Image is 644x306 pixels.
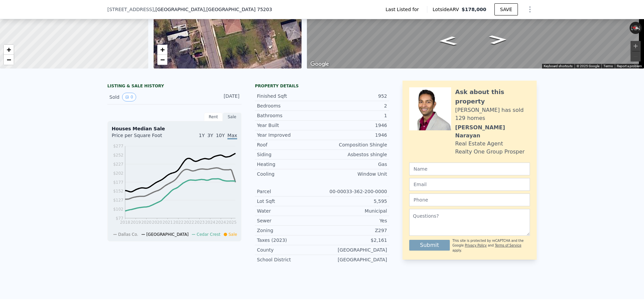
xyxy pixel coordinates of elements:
[257,256,322,263] div: School District
[157,45,167,55] a: Zoom in
[113,144,123,148] tspan: $277
[197,232,220,237] span: Cedar Crest
[205,220,215,225] tspan: 2024
[638,22,642,34] button: Rotate clockwise
[452,238,530,253] div: This site is protected by reCAPTCHA and the Google and apply.
[113,153,123,158] tspan: $252
[523,3,537,16] button: Show Options
[204,113,223,121] div: Rent
[120,220,130,225] tspan: 2018
[257,161,322,168] div: Heating
[122,93,136,101] button: View historical data
[631,41,641,51] button: Zoom in
[195,220,205,225] tspan: 2023
[322,208,387,214] div: Municipal
[112,125,237,132] div: Houses Median Sale
[146,232,189,237] span: [GEOGRAPHIC_DATA]
[322,122,387,129] div: 1946
[257,208,322,214] div: Water
[160,55,164,64] span: −
[257,93,322,99] div: Finished Sqft
[226,220,237,225] tspan: 2025
[322,141,387,148] div: Composition Shingle
[210,93,239,101] div: [DATE]
[431,34,465,48] path: Go North, Avenue I
[322,227,387,234] div: Z297
[322,247,387,253] div: [GEOGRAPHIC_DATA]
[257,237,322,244] div: Taxes (2023)
[4,55,14,65] a: Zoom out
[257,141,322,148] div: Roof
[409,178,530,191] input: Email
[494,3,518,15] button: SAVE
[152,220,162,225] tspan: 2020
[184,220,194,225] tspan: 2022
[109,93,169,101] div: Sold
[322,256,387,263] div: [GEOGRAPHIC_DATA]
[322,93,387,99] div: 952
[465,244,487,247] a: Privacy Policy
[309,60,331,69] a: Open this area in Google Maps (opens a new window)
[118,232,138,237] span: Dallas Co.
[107,6,154,13] span: [STREET_ADDRESS]
[322,112,387,119] div: 1
[107,83,241,90] div: LISTING & SALE HISTORY
[455,106,530,122] div: [PERSON_NAME] has sold 129 homes
[309,60,331,69] img: Google
[495,244,521,247] a: Terms of Service
[322,132,387,138] div: 1946
[455,140,503,148] div: Real Estate Agent
[255,83,389,89] div: Property details
[257,102,322,109] div: Bedrooms
[160,45,164,54] span: +
[409,240,450,251] button: Submit
[322,171,387,177] div: Window Unit
[322,217,387,224] div: Yes
[322,102,387,109] div: 2
[173,220,183,225] tspan: 2022
[629,25,642,32] button: Reset the view
[216,133,225,138] span: 10Y
[257,171,322,177] div: Cooling
[433,6,462,13] span: Lotside ARV
[157,55,167,65] a: Zoom out
[322,151,387,158] div: Asbestos shingle
[113,180,123,185] tspan: $177
[322,237,387,244] div: $2,161
[223,113,241,121] div: Sale
[116,216,123,221] tspan: $77
[112,132,174,143] div: Price per Square Foot
[113,207,123,212] tspan: $102
[386,6,422,13] span: Last Listed for
[216,220,226,225] tspan: 2024
[228,232,237,237] span: Sale
[630,22,633,34] button: Rotate counterclockwise
[7,45,11,54] span: +
[154,6,272,13] span: , [GEOGRAPHIC_DATA]
[257,122,322,129] div: Year Built
[455,124,530,140] div: [PERSON_NAME] Narayan
[544,64,573,69] button: Keyboard shortcuts
[207,133,213,138] span: 3Y
[113,189,123,193] tspan: $152
[322,198,387,205] div: 5,595
[257,112,322,119] div: Bathrooms
[257,151,322,158] div: Siding
[455,148,525,156] div: Realty One Group Prosper
[409,163,530,175] input: Name
[130,220,141,225] tspan: 2019
[113,171,123,176] tspan: $202
[257,188,322,195] div: Parcel
[257,217,322,224] div: Sewer
[4,45,14,55] a: Zoom in
[409,193,530,206] input: Phone
[205,7,272,12] span: , [GEOGRAPHIC_DATA] 75203
[163,220,173,225] tspan: 2021
[257,198,322,205] div: Lot Sqft
[199,133,205,138] span: 1Y
[141,220,152,225] tspan: 2020
[257,247,322,253] div: County
[603,64,613,68] a: Terms (opens in new tab)
[462,7,486,12] span: $178,000
[113,162,123,167] tspan: $227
